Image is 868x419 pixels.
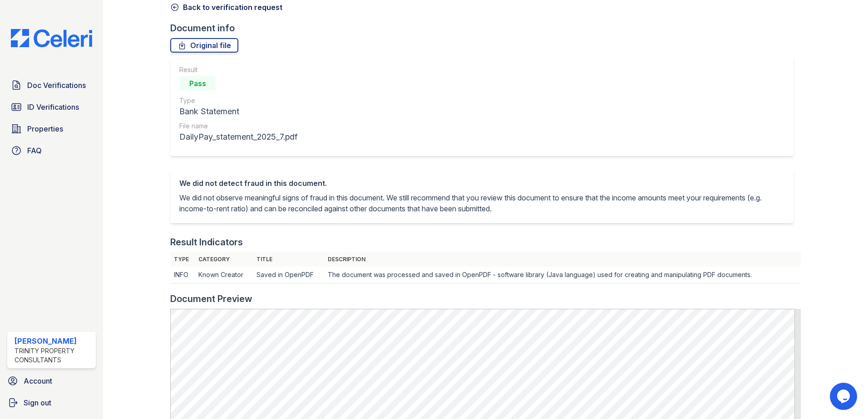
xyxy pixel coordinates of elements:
span: FAQ [27,145,42,156]
a: FAQ [7,141,96,160]
div: Trinity Property Consultants [15,346,92,365]
div: Pass [179,76,216,91]
span: ID Verifications [27,102,79,112]
a: Properties [7,120,96,138]
div: DailyPay_statement_2025_7.pdf [179,131,297,143]
span: Doc Verifications [27,80,86,91]
a: Doc Verifications [7,76,96,94]
div: We did not detect fraud in this document. [179,178,784,189]
div: Result Indicators [170,236,243,248]
th: Description [324,252,801,267]
th: Title [253,252,324,267]
th: Category [195,252,252,267]
th: Type [170,252,195,267]
div: Type [179,96,297,105]
div: File name [179,122,297,131]
td: The document was processed and saved in OpenPDF - software library (Java language) used for creat... [324,267,801,283]
span: Properties [27,123,63,134]
a: Back to verification request [170,2,282,13]
iframe: chat widget [830,383,859,410]
div: Document info [170,22,801,34]
div: Bank Statement [179,105,297,118]
img: CE_Logo_Blue-a8612792a0a2168367f1c8372b55b34899dd931a85d93a1a3d3e32e68fde9ad4.png [4,29,99,47]
a: Original file [170,38,238,53]
a: Sign out [4,394,99,412]
span: Sign out [24,397,51,408]
td: Known Creator [195,267,252,283]
div: Document Preview [170,292,252,305]
td: INFO [170,267,195,283]
a: Account [4,372,99,390]
a: ID Verifications [7,98,96,116]
p: We did not observe meaningful signs of fraud in this document. We still recommend that you review... [179,192,784,214]
div: [PERSON_NAME] [15,336,92,346]
td: Saved in OpenPDF [253,267,324,283]
span: Account [24,375,52,386]
div: Result [179,65,297,74]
